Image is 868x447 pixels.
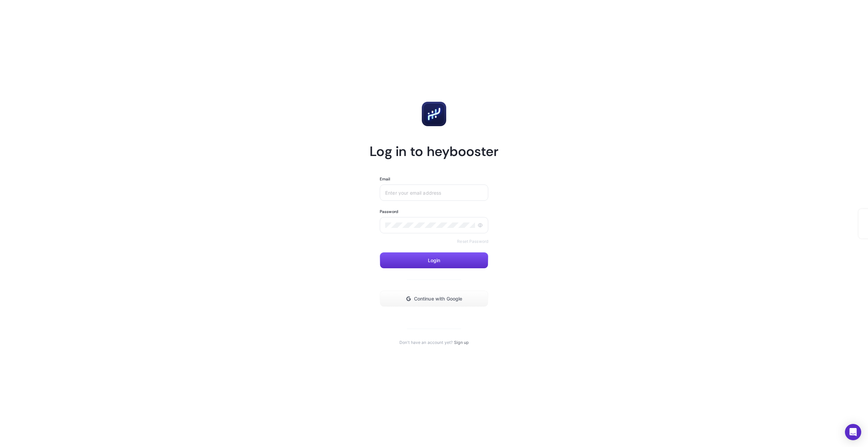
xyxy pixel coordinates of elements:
span: Don't have an account yet? [399,340,453,345]
input: Enter your email address [385,190,483,195]
label: Email [380,176,391,182]
h1: Log in to heybooster [370,142,498,160]
button: Continue with Google [380,291,488,307]
span: Continue with Google [414,296,462,302]
span: Login [428,258,440,263]
a: Sign up [454,340,469,345]
label: Password [380,209,398,214]
button: Login [380,252,488,269]
div: Open Intercom Messenger [845,424,861,440]
a: Reset Password [457,239,488,244]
